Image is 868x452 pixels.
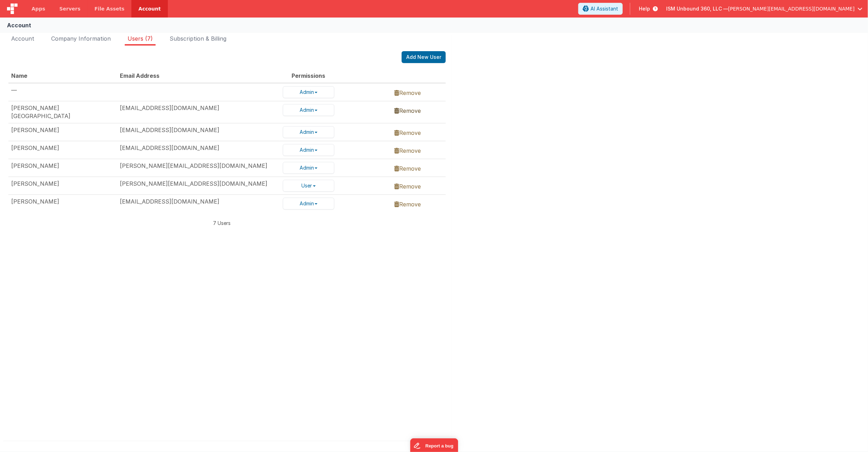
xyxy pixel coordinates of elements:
[578,3,623,15] button: AI Assistant
[117,123,280,141] td: [EMAIL_ADDRESS][DOMAIN_NAME]
[283,198,334,210] button: Admin
[728,5,855,12] span: [PERSON_NAME][EMAIL_ADDRESS][DOMAIN_NAME]
[117,159,280,177] td: [PERSON_NAME][EMAIL_ADDRESS][DOMAIN_NAME]
[11,198,114,206] div: [PERSON_NAME]
[117,101,280,123] td: [EMAIL_ADDRESS][DOMAIN_NAME]
[59,5,80,12] span: Servers
[283,180,334,192] button: User
[120,72,159,79] span: Email Address
[11,126,114,134] div: [PERSON_NAME]
[283,162,334,174] button: Admin
[8,219,435,227] p: 7 Users
[666,5,862,12] button: ISM Unbound 360, LLC — [PERSON_NAME][EMAIL_ADDRESS][DOMAIN_NAME]
[394,89,421,96] a: Remove
[11,180,114,188] div: [PERSON_NAME]
[639,5,650,12] span: Help
[666,5,728,12] span: ISM Unbound 360, LLC —
[11,104,114,120] div: [PERSON_NAME][GEOGRAPHIC_DATA]
[117,141,280,159] td: [EMAIL_ADDRESS][DOMAIN_NAME]
[51,35,111,42] span: Company Information
[590,5,618,12] span: AI Assistant
[7,21,31,29] div: Account
[95,5,125,12] span: File Assets
[11,162,114,170] div: [PERSON_NAME]
[128,35,153,42] span: Users (7)
[11,35,34,42] span: Account
[11,144,114,152] div: [PERSON_NAME]
[283,104,334,116] button: Admin
[117,194,280,212] td: [EMAIL_ADDRESS][DOMAIN_NAME]
[402,51,446,63] button: Add New User
[283,86,334,98] button: Admin
[117,177,280,194] td: [PERSON_NAME][EMAIL_ADDRESS][DOMAIN_NAME]
[11,72,27,79] span: Name
[394,183,421,190] a: Remove
[394,107,421,114] a: Remove
[394,165,421,172] a: Remove
[394,147,421,154] a: Remove
[11,86,114,94] div: —
[394,129,421,136] a: Remove
[283,144,334,156] button: Admin
[283,126,334,138] button: Admin
[170,35,226,42] span: Subscription & Billing
[32,5,45,12] span: Apps
[292,72,326,79] span: Permissions
[394,201,421,208] a: Remove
